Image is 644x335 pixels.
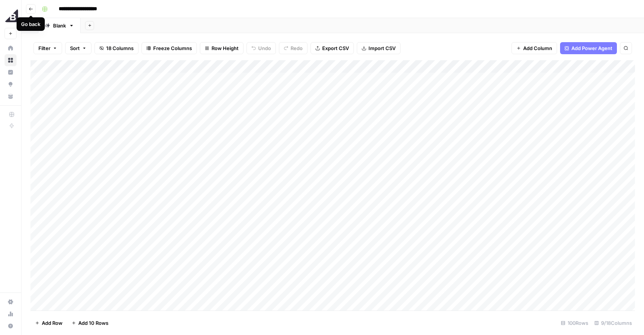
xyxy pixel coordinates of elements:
button: Add Row [30,317,67,329]
span: Row Height [212,44,239,52]
button: Import CSV [357,42,400,54]
a: Browse [5,54,17,66]
button: Export CSV [311,42,354,54]
span: Filter [38,44,50,52]
button: Add 10 Rows [67,317,113,329]
span: Redo [291,44,303,52]
span: Export CSV [322,44,349,52]
button: Row Height [200,42,244,54]
span: 18 Columns [106,44,134,52]
button: Undo [247,42,276,54]
button: Freeze Columns [142,42,197,54]
button: 18 Columns [94,42,139,54]
span: Import CSV [368,44,396,52]
button: Add Power Agent [560,42,617,54]
span: Undo [258,44,271,52]
button: Add Column [512,42,557,54]
a: Your Data [5,90,17,102]
span: Add Power Agent [571,44,612,52]
a: Settings [5,296,17,308]
button: Workspace: BigCommerce [5,6,17,25]
span: Freeze Columns [153,44,192,52]
span: Add Column [523,44,552,52]
span: Add 10 Rows [78,319,108,327]
a: Opportunities [5,78,17,90]
a: Usage [5,308,17,320]
div: Blank [53,22,66,29]
button: Redo [279,42,308,54]
img: BigCommerce Logo [5,9,18,22]
a: Blank [38,18,81,33]
a: Insights [5,66,17,78]
div: 100 Rows [558,317,591,329]
button: Sort [65,42,91,54]
button: Filter [33,42,62,54]
span: Add Row [42,319,62,327]
button: Help + Support [5,320,17,332]
div: 9/18 Columns [591,317,635,329]
a: Home [5,42,17,54]
span: Sort [70,44,80,52]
